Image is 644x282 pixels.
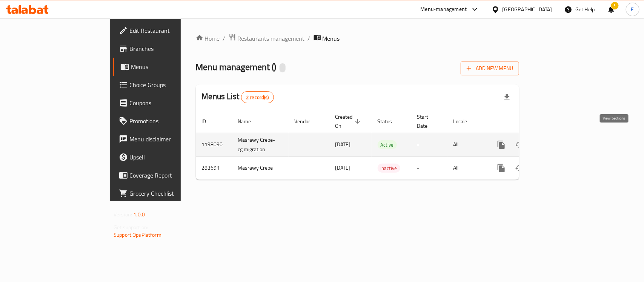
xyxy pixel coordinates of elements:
[129,116,211,126] span: Promotions
[133,210,145,219] span: 1.0.0
[335,112,363,130] span: Created On
[238,34,305,43] span: Restaurants management
[113,40,217,58] a: Branches
[113,130,217,148] a: Menu disclaimer
[486,110,571,133] th: Actions
[238,117,261,126] span: Name
[492,136,510,154] button: more
[631,5,634,14] span: E
[129,135,211,144] span: Menu disclaimer
[417,112,438,130] span: Start Date
[510,136,529,154] button: Change Status
[510,159,529,177] button: Change Status
[129,153,211,162] span: Upsell
[295,117,320,126] span: Vendor
[378,141,397,149] span: Active
[196,58,277,75] span: Menu management ( )
[113,148,217,166] a: Upsell
[421,5,467,14] div: Menu-management
[378,164,400,173] div: Inactive
[232,133,289,156] td: Masrawy Crepe-cg migration
[447,133,486,156] td: All
[114,210,132,219] span: Version:
[114,222,148,232] span: Get support on:
[129,98,211,107] span: Coupons
[453,117,477,126] span: Locale
[131,62,211,71] span: Menus
[196,110,571,180] table: enhanced table
[447,156,486,179] td: All
[498,88,516,106] div: Export file
[129,189,211,198] span: Grocery Checklist
[129,26,211,35] span: Edit Restaurant
[113,112,217,130] a: Promotions
[113,184,217,202] a: Grocery Checklist
[335,139,351,149] span: [DATE]
[129,171,211,180] span: Coverage Report
[461,61,519,75] button: Add New Menu
[113,21,217,40] a: Edit Restaurant
[113,76,217,94] a: Choice Groups
[503,5,552,14] div: [GEOGRAPHIC_DATA]
[113,58,217,76] a: Menus
[129,80,211,89] span: Choice Groups
[467,64,513,73] span: Add New Menu
[378,117,402,126] span: Status
[223,34,226,43] li: /
[492,159,510,177] button: more
[113,94,217,112] a: Coupons
[378,140,397,149] div: Active
[196,34,519,43] nav: breadcrumb
[129,44,211,53] span: Branches
[202,117,216,126] span: ID
[335,163,351,173] span: [DATE]
[113,166,217,184] a: Coverage Report
[241,91,274,103] div: Total records count
[411,156,447,179] td: -
[232,156,289,179] td: Masrawy Crepe
[114,230,161,240] a: Support.OpsPlatform
[229,34,305,43] a: Restaurants management
[202,91,274,103] h2: Menus List
[241,94,274,101] span: 2 record(s)
[323,34,340,43] span: Menus
[308,34,310,43] li: /
[378,164,400,173] span: Inactive
[411,133,447,156] td: -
